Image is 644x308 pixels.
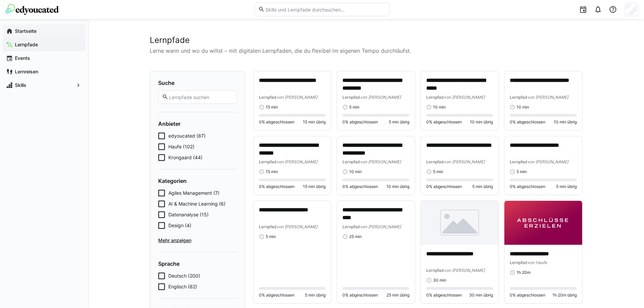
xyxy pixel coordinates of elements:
[259,184,294,189] span: 0% abgeschlossen
[150,35,582,45] h2: Lernpfade
[349,169,362,174] span: 10 min
[517,270,530,275] span: 1h 20m
[259,95,277,100] span: Lernpfad
[259,292,294,298] span: 0% abgeschlossen
[472,184,493,189] span: 5 min übrig
[305,292,326,298] span: 5 min übrig
[527,260,547,265] span: von Haufe
[554,119,577,125] span: 10 min übrig
[158,260,237,267] h4: Sprache
[150,47,582,55] p: Lerne wann und wo du willst – mit digitalen Lernpfaden, die du flexibel im eigenen Tempo durchläu...
[168,273,200,279] span: Deutsch (200)
[426,292,462,298] span: 0% abgeschlossen
[349,234,362,239] span: 25 min
[426,95,444,100] span: Lernpfad
[510,119,545,125] span: 0% abgeschlossen
[266,169,278,174] span: 15 min
[510,95,527,100] span: Lernpfad
[168,190,219,196] span: Agiles Management (7)
[444,159,485,164] span: von [PERSON_NAME]
[266,234,276,239] span: 5 min
[433,278,446,283] span: 30 min
[168,154,202,161] span: Krongaard (44)
[444,268,485,273] span: von [PERSON_NAME]
[421,201,499,244] img: image
[433,169,443,174] span: 5 min
[168,200,225,207] span: AI & Machine Learning (6)
[517,169,527,174] span: 5 min
[510,260,527,265] span: Lernpfad
[168,222,191,229] span: Design (4)
[266,104,278,110] span: 15 min
[389,119,409,125] span: 5 min übrig
[158,237,237,244] span: Mehr anzeigen
[342,224,360,229] span: Lernpfad
[386,292,409,298] span: 25 min übrig
[527,95,568,100] span: von [PERSON_NAME]
[360,224,401,229] span: von [PERSON_NAME]
[303,119,326,125] span: 15 min übrig
[342,159,360,164] span: Lernpfad
[168,133,206,139] span: edyoucated (87)
[168,211,209,218] span: Datenanalyse (15)
[556,184,577,189] span: 5 min übrig
[426,119,462,125] span: 0% abgeschlossen
[386,184,409,189] span: 10 min übrig
[158,177,237,184] h4: Kategorien
[349,104,359,110] span: 5 min
[158,120,237,127] h4: Anbieter
[277,159,317,164] span: von [PERSON_NAME]
[360,95,401,100] span: von [PERSON_NAME]
[510,159,527,164] span: Lernpfad
[433,104,446,110] span: 10 min
[510,292,545,298] span: 0% abgeschlossen
[277,224,317,229] span: von [PERSON_NAME]
[470,119,493,125] span: 10 min übrig
[342,292,378,298] span: 0% abgeschlossen
[517,104,529,110] span: 10 min
[527,159,568,164] span: von [PERSON_NAME]
[342,119,378,125] span: 0% abgeschlossen
[552,292,577,298] span: 1h 20m übrig
[444,95,485,100] span: von [PERSON_NAME]
[168,283,197,290] span: Englisch (82)
[259,159,277,164] span: Lernpfad
[360,159,401,164] span: von [PERSON_NAME]
[158,79,237,86] h4: Suche
[342,184,378,189] span: 0% abgeschlossen
[469,292,493,298] span: 30 min übrig
[426,184,462,189] span: 0% abgeschlossen
[342,95,360,100] span: Lernpfad
[426,268,444,273] span: Lernpfad
[265,6,386,13] input: Skills und Lernpfade durchsuchen…
[168,143,194,150] span: Haufe (102)
[259,224,277,229] span: Lernpfad
[168,94,233,100] input: Lernpfade suchen
[277,95,317,100] span: von [PERSON_NAME]
[426,159,444,164] span: Lernpfad
[303,184,326,189] span: 15 min übrig
[510,184,545,189] span: 0% abgeschlossen
[504,201,582,244] img: image
[259,119,294,125] span: 0% abgeschlossen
